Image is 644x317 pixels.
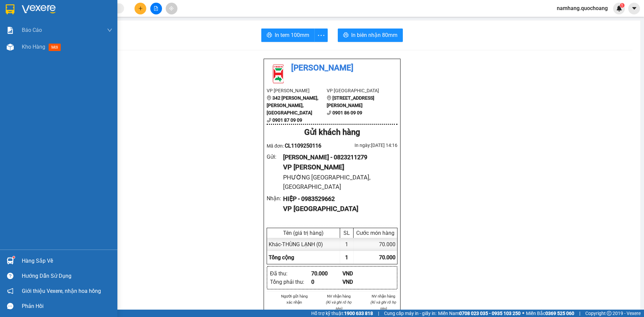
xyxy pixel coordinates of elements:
b: 0901 87 09 09 [272,117,302,123]
span: Kho hàng [22,44,45,50]
div: 0 [311,278,342,286]
span: mới [49,44,61,51]
span: ⚪️ [522,312,524,315]
div: 70.000 [311,269,342,278]
img: logo.jpg [3,3,27,27]
strong: 0369 525 060 [545,311,574,316]
span: phone [267,118,271,122]
span: Báo cáo [22,26,42,34]
button: plus [135,3,146,14]
li: [PERSON_NAME] [267,62,397,74]
span: Miền Nam [438,310,521,317]
sup: 1 [620,3,625,8]
div: Hàng sắp về [22,256,112,266]
i: (Kí và ghi rõ họ tên) [370,300,396,311]
li: Người gửi hàng xác nhận [280,293,309,305]
img: warehouse-icon [7,44,14,51]
span: CL1109250116 [285,143,321,149]
li: VP [GEOGRAPHIC_DATA] [327,87,387,94]
div: Tên (giá trị hàng) [269,230,338,236]
span: more [315,31,327,40]
div: HIỆP - 0983529662 [283,194,392,204]
div: SL [342,230,352,236]
span: In tem 100mm [275,31,309,39]
div: PHƯỜNG [GEOGRAPHIC_DATA], [GEOGRAPHIC_DATA] [283,173,392,192]
span: 1 [345,254,348,261]
button: aim [166,3,177,14]
div: In ngày: [DATE] 14:16 [332,142,397,149]
li: NV nhận hàng [369,293,397,299]
span: environment [3,37,8,42]
img: solution-icon [7,27,14,34]
button: printerIn biên nhận 80mm [338,29,403,42]
div: [PERSON_NAME] - 0823211279 [283,153,392,162]
span: | [579,310,580,317]
span: environment [327,96,331,100]
img: warehouse-icon [7,257,14,264]
span: 1 [621,3,623,8]
li: VP [GEOGRAPHIC_DATA] [46,29,89,51]
strong: 0708 023 035 - 0935 103 250 [459,311,521,316]
span: Tổng cộng [269,254,294,261]
div: VP [GEOGRAPHIC_DATA] [283,204,392,214]
div: Gửi khách hàng [267,126,397,139]
strong: 1900 633 818 [344,311,373,316]
span: Miền Bắc [526,310,574,317]
span: file-add [154,6,158,11]
span: Hỗ trợ kỹ thuật: [311,310,373,317]
b: [STREET_ADDRESS][PERSON_NAME] [327,95,374,108]
span: message [7,303,13,309]
span: | [378,310,379,317]
div: VP [PERSON_NAME] [283,162,392,172]
div: Tổng phải thu : [270,278,311,286]
span: notification [7,288,13,294]
span: down [107,28,112,33]
span: 70.000 [379,254,395,261]
div: Cước món hàng [355,230,395,236]
img: icon-new-feature [616,5,622,11]
span: printer [343,32,348,39]
span: namhang.quochoang [551,4,613,12]
div: Nhận : [267,194,283,203]
div: VND [342,278,374,286]
div: Hướng dẫn sử dụng [22,271,112,281]
span: copyright [607,311,611,316]
img: logo.jpg [267,62,290,85]
span: printer [267,32,272,39]
button: more [314,29,328,42]
b: 0901 86 09 09 [332,110,362,115]
span: aim [169,6,174,11]
span: caret-down [631,5,637,11]
li: [PERSON_NAME] [3,3,97,16]
li: VP [PERSON_NAME] [3,29,46,36]
div: 70.000 [354,238,397,251]
div: Gửi : [267,153,283,161]
li: VP [PERSON_NAME] [267,87,327,94]
div: 1 [340,238,354,251]
button: file-add [150,3,162,14]
div: Phản hồi [22,301,112,311]
b: 342 [PERSON_NAME], [PERSON_NAME], [GEOGRAPHIC_DATA] [267,95,318,115]
button: caret-down [628,3,640,14]
span: Cung cấp máy in - giấy in: [384,310,436,317]
span: environment [267,96,271,100]
div: Mã đơn: [267,142,332,150]
i: (Kí và ghi rõ họ tên) [326,300,352,311]
span: Khác - THÙNG LẠNH (0) [269,241,323,248]
img: logo-vxr [6,4,14,14]
span: Giới thiệu Vexere, nhận hoa hồng [22,287,101,295]
span: In biên nhận 80mm [351,31,397,39]
li: NV nhận hàng [325,293,353,299]
span: question-circle [7,273,13,279]
span: plus [138,6,143,11]
sup: 1 [13,256,15,258]
button: printerIn tem 100mm [261,29,315,42]
div: Đã thu : [270,269,311,278]
div: VND [342,269,374,278]
span: phone [327,110,331,115]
